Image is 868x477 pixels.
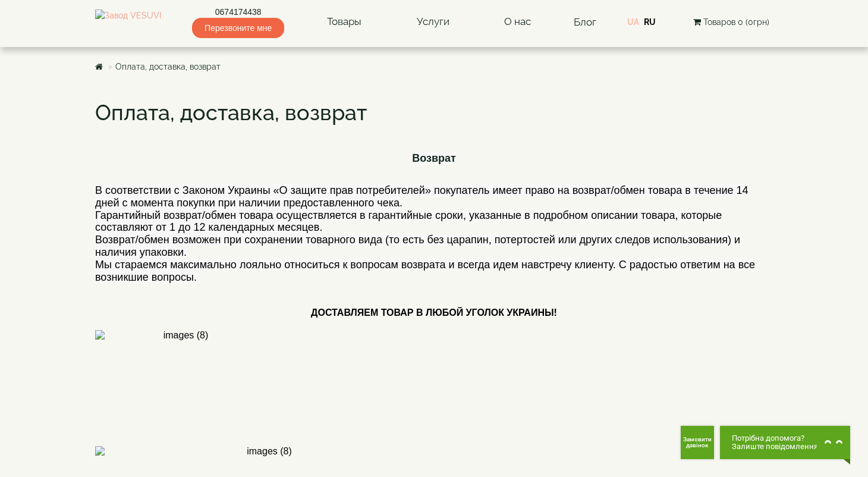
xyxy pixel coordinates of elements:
[192,18,284,38] span: Перезвоните мне
[644,17,656,27] a: RU
[683,437,712,448] span: Замовити дзвінок
[681,426,714,459] button: Get Call button
[492,8,543,36] a: О нас
[95,101,773,125] h1: Оплата, доставка, возврат
[627,17,639,27] a: UA
[115,62,221,71] a: Оплата, доставка, возврат
[703,17,769,27] span: Товаров 0 (0грн)
[405,8,461,36] a: Услуги
[574,16,596,28] a: Блог
[95,330,267,446] img: images (8)
[690,15,773,29] button: Товаров 0 (0грн)
[732,434,818,443] span: Потрібна допомога?
[412,152,456,164] b: Возврат
[311,307,557,318] span: ДОСТАВЛЯЕМ ТОВАР В ЛЮБОЙ УГОЛОК УКРАИНЫ!
[315,8,373,36] a: Товары
[732,443,818,451] span: Залиште повідомлення
[720,426,850,459] button: Chat button
[192,6,284,18] a: 0674174438
[95,184,755,283] font: В соответствии с Законом Украины «О защите прав потребителей» покупатель имеет право на возврат/о...
[95,10,161,34] img: Завод VESUVI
